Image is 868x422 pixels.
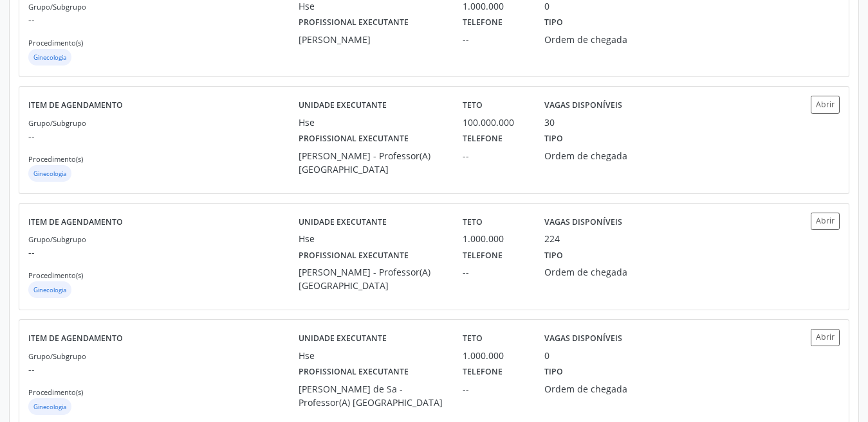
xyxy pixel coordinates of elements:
[299,329,387,349] label: Unidade executante
[299,245,409,265] label: Profissional executante
[544,213,622,233] label: Vagas disponíveis
[28,96,123,116] label: Item de agendamento
[463,129,503,149] label: Telefone
[544,382,649,396] div: Ordem de chegada
[544,329,622,349] label: Vagas disponíveis
[811,213,840,230] button: Abrir
[463,149,526,163] div: --
[299,13,409,33] label: Profissional executante
[33,286,66,294] small: Ginecologia
[299,382,445,409] div: [PERSON_NAME] de Sa - Professor(A) [GEOGRAPHIC_DATA]
[544,116,555,129] div: 30
[811,329,840,346] button: Abrir
[463,33,526,46] div: --
[33,53,66,62] small: Ginecologia
[28,234,86,244] small: Grupo/Subgrupo
[463,96,483,116] label: Teto
[299,116,445,129] div: Hse
[28,362,299,376] p: --
[299,213,387,233] label: Unidade executante
[544,96,622,116] label: Vagas disponíveis
[544,362,563,382] label: Tipo
[28,329,123,349] label: Item de agendamento
[463,265,526,279] div: --
[28,154,83,164] small: Procedimento(s)
[33,170,66,178] small: Ginecologia
[299,232,445,245] div: Hse
[299,96,387,116] label: Unidade executante
[299,33,445,46] div: [PERSON_NAME]
[299,265,445,292] div: [PERSON_NAME] - Professor(A) [GEOGRAPHIC_DATA]
[463,116,526,129] div: 100.000.000
[463,349,526,362] div: 1.000.000
[299,149,445,176] div: [PERSON_NAME] - Professor(A) [GEOGRAPHIC_DATA]
[299,349,445,362] div: Hse
[28,13,299,26] p: --
[28,38,83,48] small: Procedimento(s)
[28,129,299,143] p: --
[28,2,86,12] small: Grupo/Subgrupo
[544,265,649,279] div: Ordem de chegada
[463,329,483,349] label: Teto
[463,13,503,33] label: Telefone
[544,232,560,245] div: 224
[463,213,483,233] label: Teto
[28,270,83,280] small: Procedimento(s)
[28,387,83,397] small: Procedimento(s)
[33,403,66,411] small: Ginecologia
[544,33,649,46] div: Ordem de chegada
[28,213,123,233] label: Item de agendamento
[28,118,86,128] small: Grupo/Subgrupo
[463,382,526,396] div: --
[544,245,563,265] label: Tipo
[544,129,563,149] label: Tipo
[544,149,649,163] div: Ordem de chegada
[544,349,549,362] div: 0
[28,351,86,361] small: Grupo/Subgrupo
[28,245,299,259] p: --
[463,245,503,265] label: Telefone
[463,232,526,245] div: 1.000.000
[299,129,409,149] label: Profissional executante
[299,362,409,382] label: Profissional executante
[463,362,503,382] label: Telefone
[544,13,563,33] label: Tipo
[811,96,840,113] button: Abrir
